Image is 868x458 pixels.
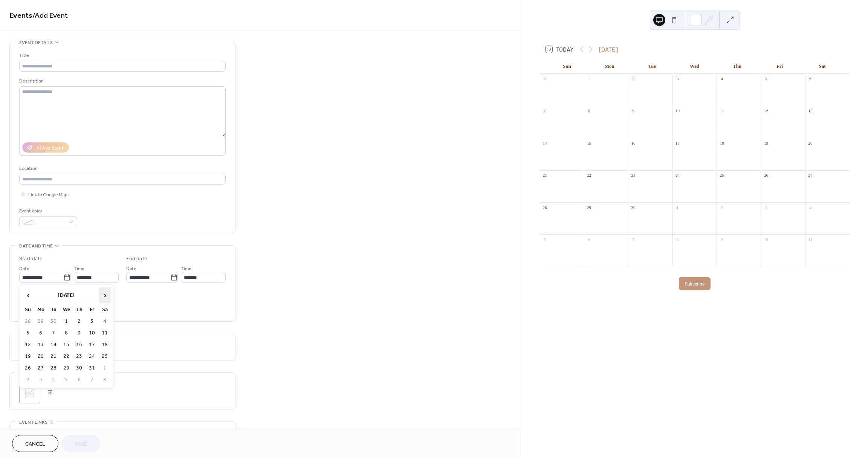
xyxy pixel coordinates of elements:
div: 16 [630,140,636,146]
td: 15 [60,339,72,350]
div: 24 [675,173,680,178]
td: 23 [73,351,85,362]
div: Sun [546,59,588,74]
span: Event details [19,39,53,47]
div: ; [19,382,40,403]
td: 6 [73,374,85,385]
div: 7 [630,237,636,242]
td: 2 [22,374,34,385]
div: 3 [763,205,769,210]
div: Wed [673,59,716,74]
button: Cancel [12,435,58,452]
td: 5 [60,374,72,385]
td: 9 [73,328,85,339]
span: › [99,288,110,303]
div: 12 [763,108,769,114]
div: 28 [542,205,547,210]
td: 31 [86,363,98,374]
td: 30 [47,316,60,327]
td: 22 [60,351,72,362]
span: Time [181,265,191,273]
td: 21 [47,351,60,362]
div: 10 [675,108,680,114]
span: Event links [19,418,47,426]
td: 30 [73,363,85,374]
div: 26 [763,173,769,178]
td: 2 [73,316,85,327]
div: 18 [719,140,724,146]
div: Fri [758,59,801,74]
td: 1 [99,363,111,374]
div: Location [19,165,224,173]
th: Mo [35,304,47,315]
div: 11 [719,108,724,114]
th: We [60,304,72,315]
td: 16 [73,339,85,350]
td: 29 [35,316,47,327]
div: 2 [719,205,724,210]
td: 8 [60,328,72,339]
div: Mon [588,59,631,74]
div: 30 [630,205,636,210]
td: 10 [86,328,98,339]
div: Tue [631,59,673,74]
div: 22 [586,173,592,178]
span: Time [74,265,84,273]
td: 18 [99,339,111,350]
div: Thu [716,59,758,74]
td: 29 [60,363,72,374]
td: 5 [22,328,34,339]
div: 9 [719,237,724,242]
td: 24 [86,351,98,362]
td: 4 [47,374,60,385]
td: 1 [60,316,72,327]
div: 1 [586,76,592,82]
span: Date [19,265,29,273]
div: 19 [763,140,769,146]
div: 8 [586,108,592,114]
span: Cancel [25,440,45,448]
div: 20 [807,140,813,146]
td: 27 [35,363,47,374]
div: 17 [675,140,680,146]
td: 28 [47,363,60,374]
th: Fr [86,304,98,315]
button: Subscribe [679,277,711,290]
div: Start date [19,255,43,263]
div: Title [19,52,224,60]
th: [DATE] [35,287,98,304]
td: 28 [22,316,34,327]
span: / Add Event [32,8,68,23]
th: Su [22,304,34,315]
div: 5 [763,76,769,82]
span: Date and time [19,242,53,250]
button: 10Today [543,44,576,55]
div: Description [19,77,224,85]
div: 11 [807,237,813,242]
div: Event color [19,207,76,215]
div: 25 [719,173,724,178]
td: 26 [22,363,34,374]
th: Sa [99,304,111,315]
td: 8 [99,374,111,385]
div: 10 [763,237,769,242]
div: 6 [586,237,592,242]
th: Tu [47,304,60,315]
div: 4 [719,76,724,82]
td: 6 [35,328,47,339]
span: Link to Google Maps [28,191,70,199]
div: 29 [586,205,592,210]
div: 15 [586,140,592,146]
div: ••• [10,422,235,438]
td: 7 [47,328,60,339]
div: 7 [542,108,547,114]
td: 14 [47,339,60,350]
div: 3 [675,76,680,82]
td: 17 [86,339,98,350]
div: 21 [542,173,547,178]
div: Sat [801,59,844,74]
td: 3 [35,374,47,385]
td: 25 [99,351,111,362]
td: 7 [86,374,98,385]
